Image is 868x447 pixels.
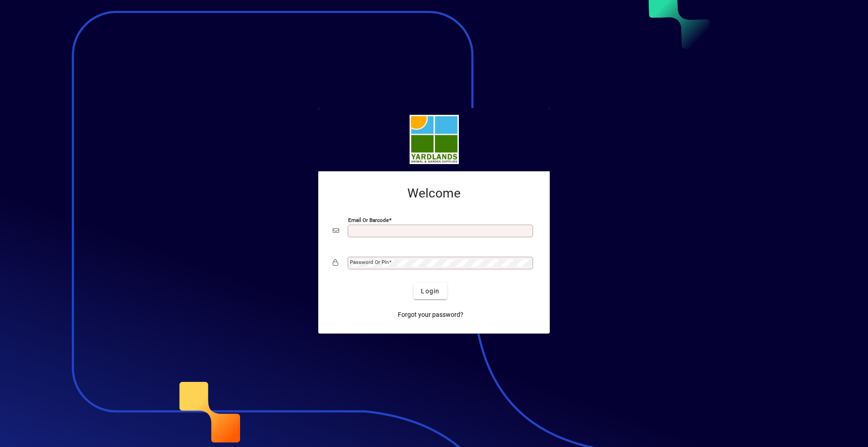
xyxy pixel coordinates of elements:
[333,186,535,201] h2: Welcome
[414,283,447,299] button: Login
[350,259,389,265] mat-label: Password or Pin
[394,306,467,323] a: Forgot your password?
[348,217,389,223] mat-label: Email or Barcode
[421,287,439,296] span: Login
[398,310,463,320] span: Forgot your password?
